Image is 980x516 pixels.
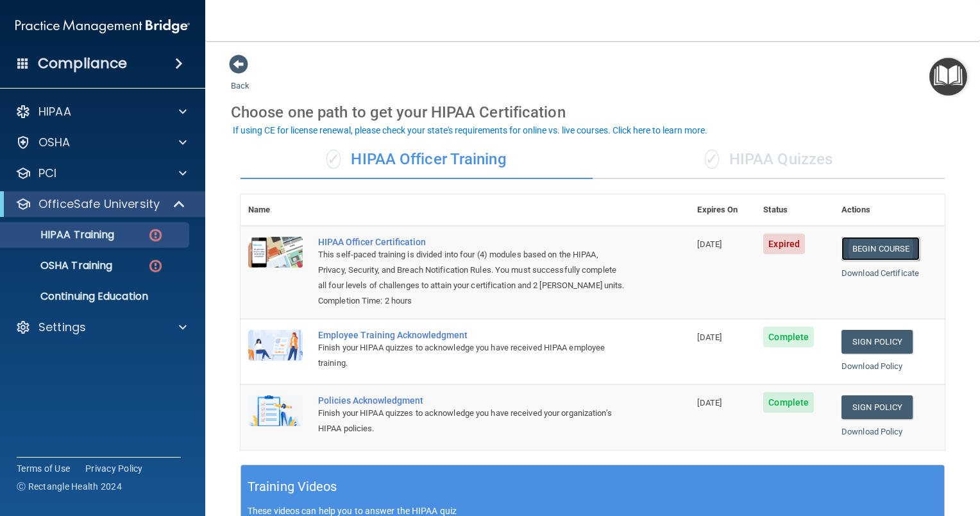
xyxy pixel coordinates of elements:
[15,135,187,150] a: OSHA
[834,194,945,226] th: Actions
[231,94,954,131] div: Choose one path to get your HIPAA Certification
[318,237,625,247] a: HIPAA Officer Certification
[593,141,945,179] div: HIPAA Quizzes
[17,462,70,475] a: Terms of Use
[15,320,187,335] a: Settings
[8,290,183,303] p: Continuing Education
[38,320,86,335] p: Settings
[241,141,593,179] div: HIPAA Officer Training
[318,247,625,293] div: This self-paced training is divided into four (4) modules based on the HIPAA, Privacy, Security, ...
[231,65,249,90] a: Back
[15,13,190,39] img: PMB logo
[17,480,122,493] span: Ⓒ Rectangle Health 2024
[763,392,814,413] span: Complete
[689,194,756,226] th: Expires On
[15,104,187,119] a: HIPAA
[705,150,719,169] span: ✓
[697,398,722,408] span: [DATE]
[841,395,913,419] a: Sign Policy
[8,228,114,241] p: HIPAA Training
[148,227,164,243] img: danger-circle.6113f641.png
[15,196,186,212] a: OfficeSafe University
[841,237,920,261] a: Begin Course
[248,476,337,498] h5: Training Videos
[318,330,625,340] div: Employee Training Acknowledgment
[148,258,164,274] img: danger-circle.6113f641.png
[841,361,903,371] a: Download Policy
[318,395,625,406] div: Policies Acknowledgment
[8,259,112,272] p: OSHA Training
[318,293,625,309] div: Completion Time: 2 hours
[38,55,127,73] h4: Compliance
[38,104,71,119] p: HIPAA
[326,150,341,169] span: ✓
[38,166,56,181] p: PCI
[841,268,919,278] a: Download Certificate
[85,462,143,475] a: Privacy Policy
[38,135,71,150] p: OSHA
[756,194,834,226] th: Status
[38,196,160,212] p: OfficeSafe University
[929,58,967,96] button: Open Resource Center
[697,239,722,249] span: [DATE]
[15,166,187,181] a: PCI
[841,330,913,354] a: Sign Policy
[318,406,625,436] div: Finish your HIPAA quizzes to acknowledge you have received your organization’s HIPAA policies.
[233,126,707,135] div: If using CE for license renewal, please check your state's requirements for online vs. live cours...
[231,124,709,137] button: If using CE for license renewal, please check your state's requirements for online vs. live cours...
[241,194,310,226] th: Name
[841,427,903,436] a: Download Policy
[248,506,938,516] p: These videos can help you to answer the HIPAA quiz
[318,340,625,371] div: Finish your HIPAA quizzes to acknowledge you have received HIPAA employee training.
[763,327,814,347] span: Complete
[697,332,722,342] span: [DATE]
[763,234,805,254] span: Expired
